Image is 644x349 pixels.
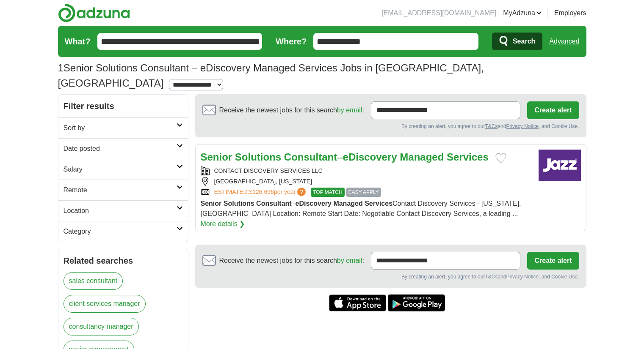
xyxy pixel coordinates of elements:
button: Add to favorite jobs [495,153,506,163]
a: Advanced [549,33,579,50]
h1: Senior Solutions Consultant – eDiscovery Managed Services Jobs in [GEOGRAPHIC_DATA], [GEOGRAPHIC_... [58,62,484,89]
span: Receive the newest jobs for this search : [219,105,364,115]
div: [GEOGRAPHIC_DATA], [US_STATE] [201,177,532,186]
span: EASY APPLY [346,188,381,197]
span: ? [297,188,306,196]
span: Search [513,33,535,50]
a: Category [58,221,188,242]
h2: Category [64,226,177,237]
a: Get the Android app [388,294,445,311]
h2: Related searches [64,254,183,267]
strong: Solutions [224,200,254,207]
a: Location [58,200,188,221]
h2: Remote [64,185,177,195]
label: What? [65,35,91,48]
span: – Contact Discovery Services - [US_STATE], [GEOGRAPHIC_DATA] Location: Remote Start Date: Negotia... [201,200,521,217]
strong: eDiscovery [296,200,332,207]
strong: Services [365,200,392,207]
strong: Senior [201,200,222,207]
a: MyAdzuna [503,8,542,18]
a: T&Cs [485,123,498,129]
strong: Managed [333,200,362,207]
a: by email [337,257,362,264]
span: TOP MATCH [311,188,344,197]
span: 1 [58,60,64,76]
a: Salary [58,159,188,180]
a: sales consultant [64,272,123,290]
a: Remote [58,180,188,200]
a: Sort by [58,117,188,138]
a: Get the iPhone app [329,294,386,311]
h2: Filter results [58,95,188,117]
div: By creating an alert, you agree to our and , and Cookie Use. [202,273,579,281]
h2: Sort by [64,123,177,133]
a: Privacy Notice [506,123,539,129]
a: by email [337,106,362,114]
button: Search [492,33,542,50]
li: [EMAIL_ADDRESS][DOMAIN_NAME] [381,8,496,18]
strong: Consultant [256,200,292,207]
img: Adzuna logo [58,3,130,22]
a: More details ❯ [201,219,245,229]
div: CONTACT DISCOVERY SERVICES LLC [201,166,532,175]
strong: eDiscovery [343,151,397,163]
a: T&Cs [485,274,498,280]
a: consultancy manager [64,318,139,335]
a: Senior Solutions Consultant–eDiscovery Managed Services [201,151,489,163]
a: Employers [554,8,586,18]
strong: Services [447,151,489,163]
a: Privacy Notice [506,274,539,280]
strong: Solutions [235,151,281,163]
button: Create alert [527,101,579,119]
strong: Consultant [284,151,337,163]
a: ESTIMATED:$126,696per year? [214,188,308,197]
button: Create alert [527,252,579,270]
span: Receive the newest jobs for this search : [219,256,364,266]
h2: Location [64,206,177,216]
div: By creating an alert, you agree to our and , and Cookie Use. [202,123,579,130]
a: client services manager [64,295,146,313]
span: $126,696 [249,188,274,195]
h2: Salary [64,164,177,174]
label: Where? [276,35,307,48]
a: Date posted [58,138,188,159]
strong: Managed [400,151,444,163]
strong: Senior [201,151,232,163]
h2: Date posted [64,144,177,154]
img: Company logo [539,150,581,181]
